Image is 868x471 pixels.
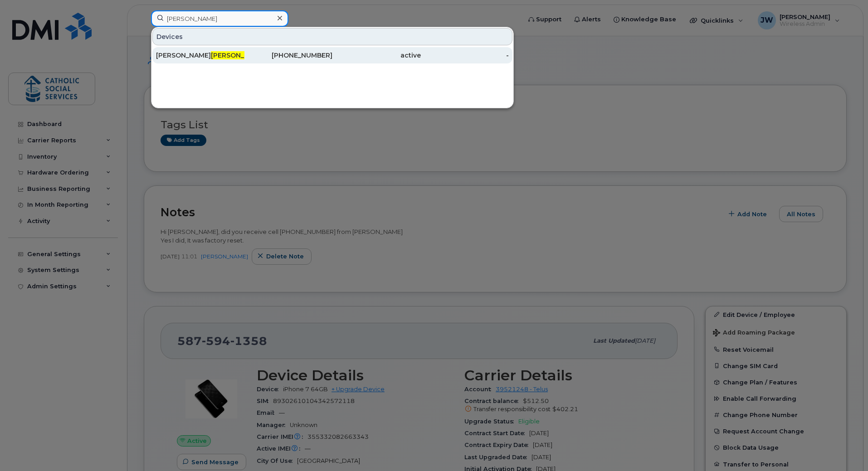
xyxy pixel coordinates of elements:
div: active [332,51,421,60]
div: [PHONE_NUMBER] [244,51,333,60]
a: [PERSON_NAME][PERSON_NAME][PHONE_NUMBER]active- [152,47,512,63]
span: [PERSON_NAME] [211,51,266,59]
iframe: Messenger Launcher [829,432,861,464]
div: [PERSON_NAME] [156,51,244,60]
div: Devices [152,28,512,45]
div: - [421,51,509,60]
